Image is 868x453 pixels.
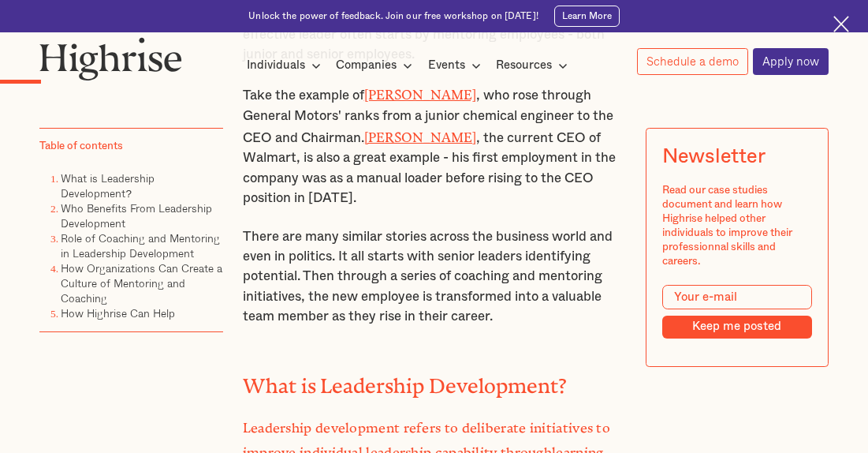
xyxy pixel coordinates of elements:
[364,87,476,95] a: [PERSON_NAME]
[662,316,812,338] input: Keep me posted
[39,37,182,80] img: Highrise logo
[336,56,397,75] div: Companies
[248,9,538,22] div: Unlock the power of feedback. Join our free workshop on [DATE]!
[243,369,626,392] h2: What is Leadership Development?
[637,48,747,74] a: Schedule a demo
[496,56,552,75] div: Resources
[61,259,222,305] a: How Organizations Can Create a Culture of Mentoring and Coaching
[428,56,486,75] div: Events
[662,144,765,167] div: Newsletter
[39,140,123,154] div: Table of contents
[428,56,465,75] div: Events
[61,304,175,320] a: How Highrise Can Help
[833,16,849,32] img: Cross icon
[247,56,326,75] div: Individuals
[243,226,626,327] p: There are many similar stories across the business world and even in politics. It all starts with...
[247,56,305,75] div: Individuals
[753,48,828,75] a: Apply now
[61,170,155,201] a: What is Leadership Development?
[243,83,626,208] p: Take the example of , who rose through General Motors' ranks from a junior chemical engineer to t...
[336,56,417,75] div: Companies
[61,200,212,231] a: Who Benefits From Leadership Development
[662,184,812,269] div: Read our case studies document and learn how Highrise helped other individuals to improve their p...
[243,420,610,452] strong: Leadership development refers to deliberate initiatives to improve individual leadership capabili...
[662,285,812,309] input: Your e-mail
[554,6,620,26] a: Learn More
[364,129,476,138] a: [PERSON_NAME]
[496,56,572,75] div: Resources
[61,229,220,260] a: Role of Coaching and Mentoring in Leadership Development
[662,285,812,338] form: Modal Form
